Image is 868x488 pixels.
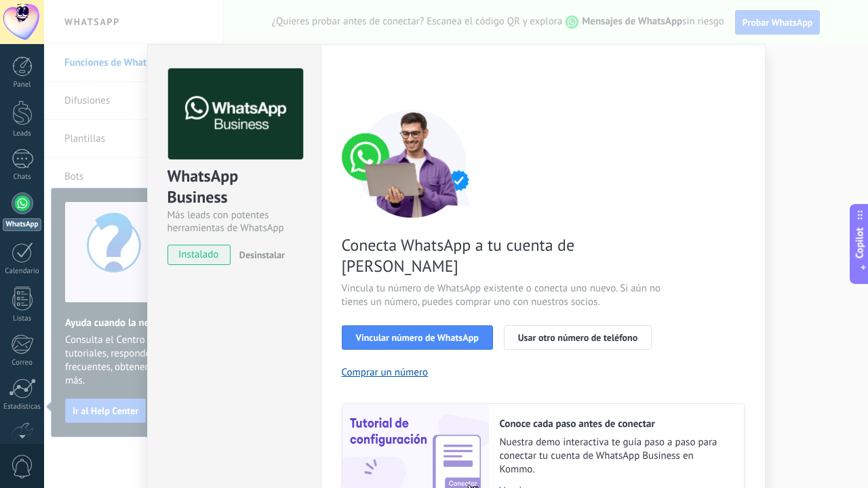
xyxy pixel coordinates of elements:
span: Conecta WhatsApp a tu cuenta de [PERSON_NAME] [342,235,665,277]
div: Más leads con potentes herramientas de WhatsApp [167,209,301,235]
div: Listas [3,314,42,323]
div: Estadísticas [3,403,42,411]
div: Chats [3,173,42,182]
div: WhatsApp Business [167,165,301,209]
div: Leads [3,129,42,138]
div: Panel [3,81,42,89]
div: WhatsApp [3,218,41,231]
span: Vincular número de WhatsApp [356,333,479,342]
button: Vincular número de WhatsApp [342,325,493,350]
span: Usar otro número de teléfono [518,333,637,342]
div: Correo [3,359,42,367]
button: Comprar un número [342,366,429,379]
span: Vincula tu número de WhatsApp existente o conecta uno nuevo. Si aún no tienes un número, puedes c... [342,282,665,309]
h2: Conoce cada paso antes de conectar [500,418,730,430]
button: Usar otro número de teléfono [504,325,652,350]
img: logo_main.png [168,68,303,160]
span: instalado [168,245,230,265]
span: Copilot [853,228,867,259]
div: Calendario [3,267,42,276]
button: Desinstalar [234,245,285,265]
span: Desinstalar [239,249,285,261]
span: Nuestra demo interactiva te guía paso a paso para conectar tu cuenta de WhatsApp Business en Kommo. [500,436,730,476]
img: connect number [342,109,484,218]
